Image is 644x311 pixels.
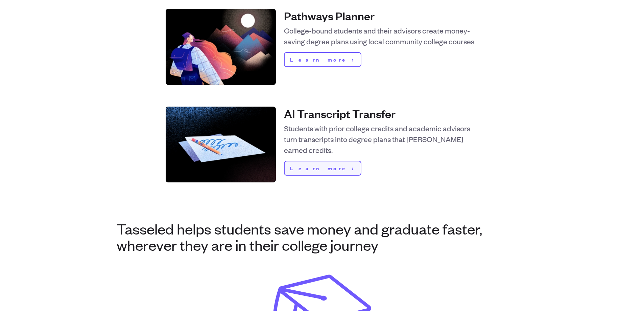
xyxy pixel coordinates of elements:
[284,25,479,47] p: College-bound students and their advisors create money-saving degree plans using local community ...
[284,52,361,67] a: Learn more
[284,123,479,155] p: Students with prior college credits and academic advisors turn transcripts into degree plans that...
[290,164,349,172] span: Learn more
[284,107,479,120] h4: AI Transcript Transfer
[166,9,276,85] img: Pathways Planner
[284,161,361,176] a: Learn more
[117,220,528,253] h3: Tasseled helps students save money and graduate faster, wherever they are in their college journey
[290,55,349,64] span: Learn more
[284,9,479,22] h4: Pathways Planner
[166,107,276,182] img: AI Transcript Transfer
